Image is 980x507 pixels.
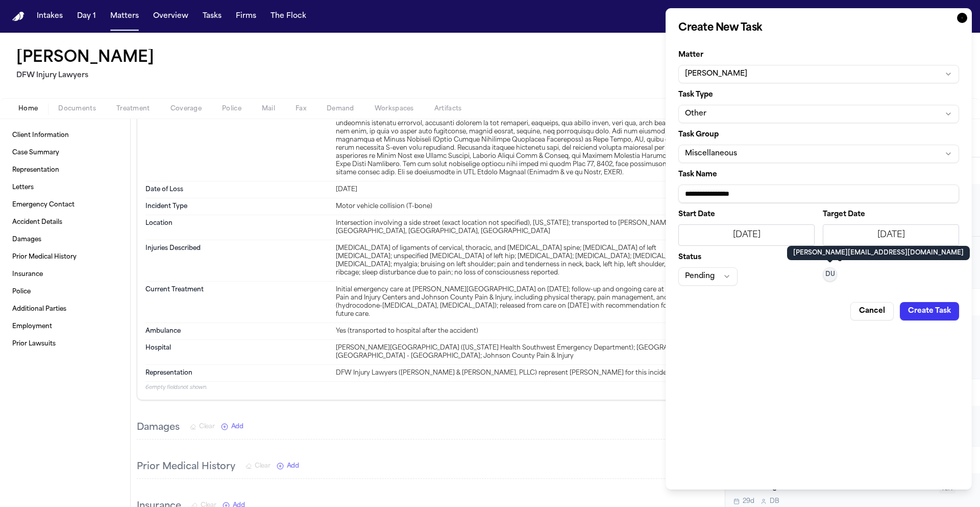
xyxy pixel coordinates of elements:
label: Status [678,254,815,261]
button: [DATE] [678,224,815,246]
span: DU [825,270,835,279]
label: Task Group [678,131,959,139]
button: [DATE] [823,224,959,246]
button: Create Task [900,302,959,320]
h2: Create New Task [678,21,959,35]
button: [PERSON_NAME] [678,65,959,83]
button: Other [678,105,959,123]
button: Miscellaneous [678,145,959,163]
button: Cancel [850,302,894,320]
label: Matter [678,52,959,59]
button: Pending [678,267,738,286]
label: Start Date [678,211,815,218]
label: Task Type [678,91,959,99]
span: Task Name [678,171,717,178]
button: DU [823,267,837,282]
p: [PERSON_NAME][EMAIL_ADDRESS][DOMAIN_NAME] [793,249,964,257]
div: [DATE] [829,229,952,241]
label: Target Date [823,211,959,218]
div: [DATE] [685,229,808,241]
